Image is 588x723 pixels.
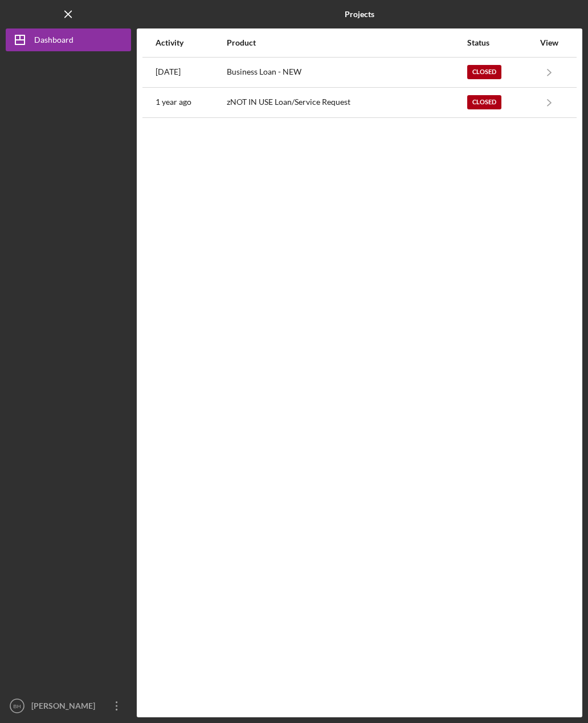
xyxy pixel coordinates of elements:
[227,58,466,87] div: Business Loan - NEW
[34,28,73,54] div: Dashboard
[535,38,563,47] div: View
[227,88,466,117] div: zNOT IN USE Loan/Service Request
[467,38,534,47] div: Status
[227,38,466,47] div: Product
[467,95,501,109] div: Closed
[13,703,21,709] text: BH
[156,38,226,47] div: Activity
[345,10,374,19] b: Projects
[156,67,181,76] time: 2025-06-16 22:53
[28,695,103,720] div: [PERSON_NAME]
[6,28,131,51] button: Dashboard
[6,695,131,717] button: BH[PERSON_NAME]
[467,65,501,79] div: Closed
[156,97,191,107] time: 2024-03-27 00:02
